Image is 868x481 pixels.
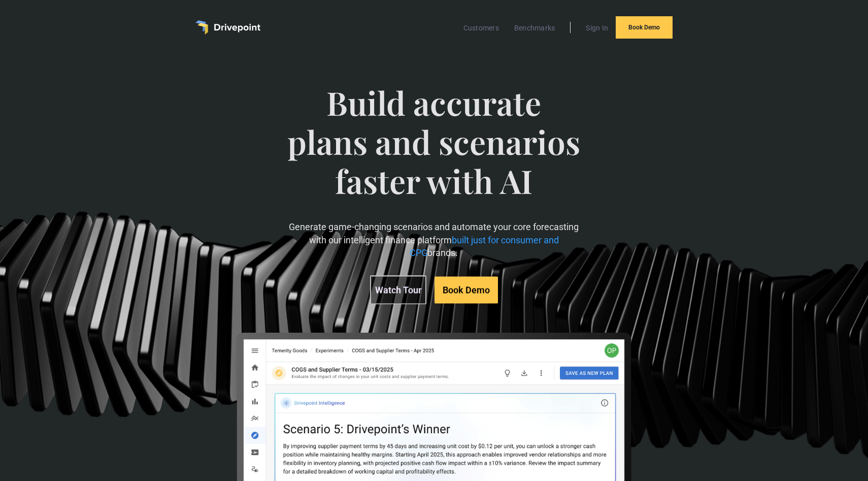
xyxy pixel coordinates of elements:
span: built just for consumer and CPG [410,235,559,258]
p: Generate game-changing scenarios and automate your core forecasting with our intelligent finance ... [285,220,583,259]
a: Book Demo [616,16,673,39]
a: Customers [458,21,504,35]
a: Book Demo [435,276,498,303]
a: Sign In [581,21,613,35]
a: home [195,20,260,35]
a: Watch Tour [370,275,426,304]
a: Benchmarks [509,21,560,35]
span: Build accurate plans and scenarios faster with AI [285,83,583,220]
